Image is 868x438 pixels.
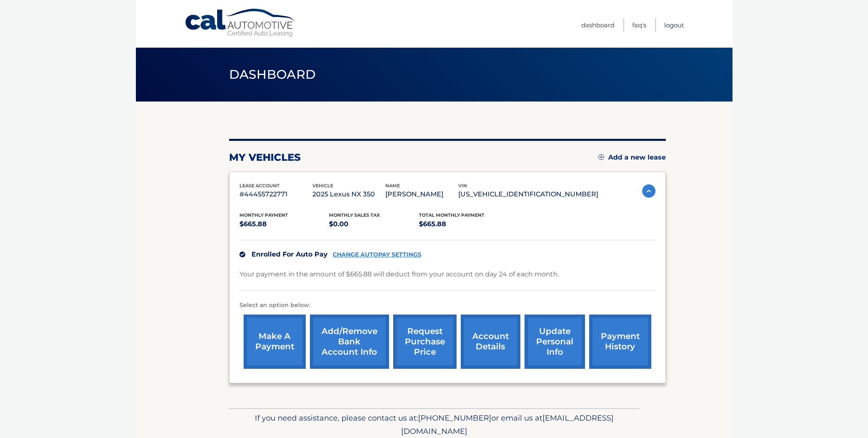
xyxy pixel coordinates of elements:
[419,218,509,230] p: $665.88
[385,183,400,189] span: name
[632,18,646,32] a: FAQ's
[244,315,306,369] a: make a payment
[235,411,634,438] p: If you need assistance, please contact us at: or email us at
[310,315,389,369] a: Add/Remove bank account info
[598,153,666,162] a: Add a new lease
[239,252,245,257] img: check.svg
[229,67,316,82] span: Dashboard
[239,269,559,280] p: Your payment in the amount of $665.88 will deduct from your account on day 24 of each month.
[461,315,520,369] a: account details
[184,8,296,38] a: Cal Automotive
[239,189,312,200] p: #44455722771
[458,189,598,200] p: [US_VEHICLE_IDENTIFICATION_NUMBER]
[251,250,328,258] span: Enrolled For Auto Pay
[642,184,655,198] img: accordion-active.svg
[239,212,288,218] span: Monthly Payment
[598,154,604,160] img: add.svg
[525,315,585,369] a: update personal info
[239,218,329,230] p: $665.88
[664,18,684,32] a: Logout
[418,413,491,423] span: [PHONE_NUMBER]
[312,189,385,200] p: 2025 Lexus NX 350
[419,212,484,218] span: Total Monthly Payment
[239,183,280,189] span: lease account
[581,18,614,32] a: Dashboard
[239,300,655,310] p: Select an option below:
[393,315,457,369] a: request purchase price
[329,218,419,230] p: $0.00
[229,151,301,164] h2: my vehicles
[385,189,458,200] p: [PERSON_NAME]
[589,315,651,369] a: payment history
[312,183,333,189] span: vehicle
[329,212,380,218] span: Monthly sales Tax
[333,251,421,258] a: CHANGE AUTOPAY SETTINGS
[458,183,467,189] span: vin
